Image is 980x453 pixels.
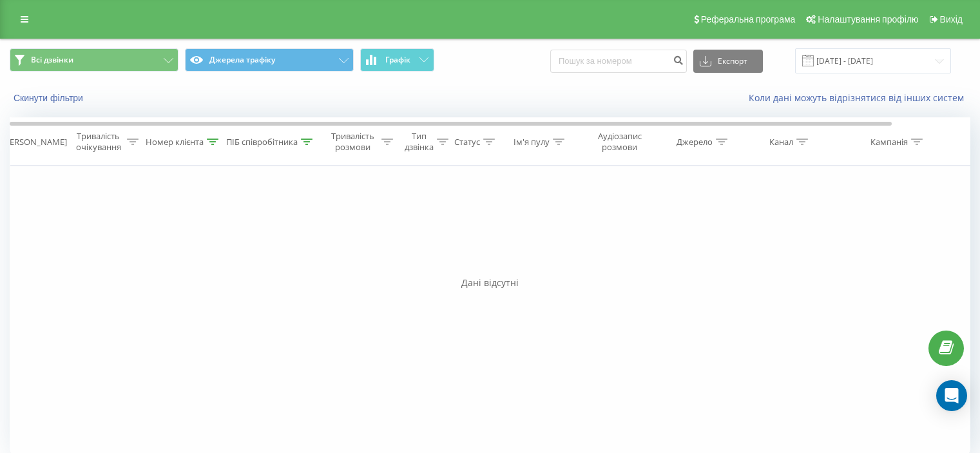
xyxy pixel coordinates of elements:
div: [PERSON_NAME] [2,137,67,148]
div: Тип дзвінка [405,131,434,153]
div: Кампанія [870,137,908,148]
div: Номер клієнта [146,137,204,148]
span: Всі дзвінки [31,55,73,65]
button: Всі дзвінки [10,48,178,72]
span: Графік [385,55,410,64]
button: Джерела трафіку [185,48,354,72]
div: Тривалість очікування [73,131,124,153]
span: Вихід [940,14,963,24]
button: Графік [360,48,434,72]
div: Open Intercom Messenger [936,380,967,411]
button: Експорт [693,50,763,73]
input: Пошук за номером [550,50,687,73]
div: Канал [769,137,793,148]
div: Тривалість розмови [327,131,378,153]
div: Джерело [677,137,713,148]
div: Аудіозапис розмови [588,131,651,153]
a: Коли дані можуть відрізнятися вiд інших систем [749,92,970,104]
div: Дані відсутні [10,276,970,289]
div: Статус [454,137,480,148]
button: Скинути фільтри [10,92,90,104]
div: ПІБ співробітника [226,137,298,148]
span: Реферальна програма [701,14,796,24]
span: Налаштування профілю [818,14,918,24]
div: Ім'я пулу [514,137,550,148]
